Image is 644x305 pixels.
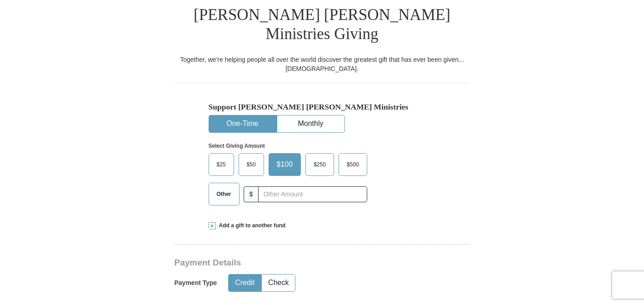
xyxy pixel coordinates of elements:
[175,279,217,287] h5: Payment Type
[209,143,265,149] strong: Select Giving Amount
[244,186,259,202] span: $
[212,158,230,171] span: $25
[216,222,286,230] span: Add a gift to another fund
[242,158,260,171] span: $50
[309,158,330,171] span: $250
[277,115,344,132] button: Monthly
[229,275,261,291] button: Credit
[212,187,236,201] span: Other
[209,115,276,132] button: One-Time
[262,275,295,291] button: Check
[258,186,367,202] input: Other Amount
[175,258,406,268] h3: Payment Details
[175,55,470,73] div: Together, we're helping people all over the world discover the greatest gift that has ever been g...
[342,158,364,171] span: $500
[209,102,436,112] h5: Support [PERSON_NAME] [PERSON_NAME] Ministries
[272,158,298,171] span: $100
